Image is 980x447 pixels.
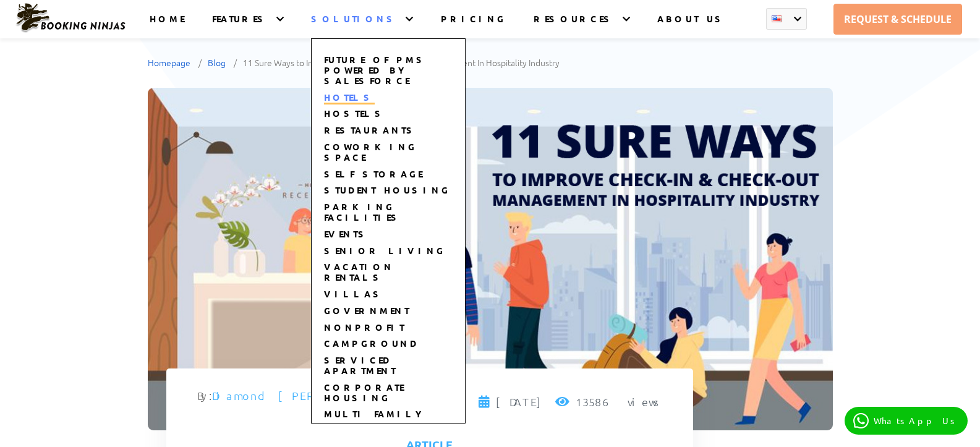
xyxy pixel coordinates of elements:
[148,56,206,69] a: Homepage
[243,56,560,69] span: 11 Sure Ways to Improve Check-In & Check-Out Management In Hospitality Industry
[833,4,962,35] a: REQUEST & SCHEDULE
[212,13,268,38] a: FEATURES
[555,393,662,417] span: 13586 views
[324,184,450,197] a: STUDENT HOUSING
[15,2,126,33] img: Booking Ninjas Logo
[324,305,409,318] a: GOVERNMENT
[479,393,545,417] span: [DATE]
[324,92,375,104] a: HOTELS
[148,88,833,430] img: 11 Sure Ways to Improve Check-In & Check-Out Management In Hospitality Industry thumbnail picture
[324,108,386,121] a: HOSTELS
[324,261,394,284] a: VACATION RENTALS
[324,124,417,137] a: RESTAURANTS
[324,381,404,405] a: CORPORATE HOUSING
[324,338,419,351] a: CAMPGROUND
[657,13,726,38] a: ABOUT US
[324,288,384,301] a: VILLAS
[324,54,427,88] a: Future of PMS Powered by Salesforce
[324,201,402,224] a: PARKING FACILITIES
[534,13,615,38] a: RESOURCES
[441,13,506,38] a: PRICING
[311,13,398,38] a: SOLUTIONS
[324,245,445,258] a: SENIOR LIVING
[208,56,241,69] a: Blog
[845,407,968,435] a: WhatsApp Us
[150,13,184,38] a: HOME
[324,141,417,164] a: COWORKING SPACE
[324,408,427,421] a: MULTI FAMILY
[324,228,369,241] a: EVENTS
[874,415,959,426] p: WhatsApp Us
[212,388,389,402] a: Diamond. [PERSON_NAME]
[324,354,396,378] a: SERVICED APARTMENT
[324,168,422,181] a: SELF STORAGE
[197,387,389,417] div: By:
[324,321,404,334] a: NONPROFIT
